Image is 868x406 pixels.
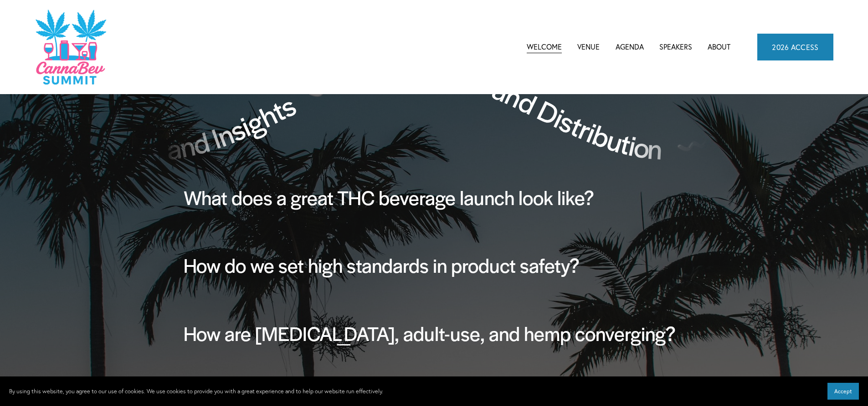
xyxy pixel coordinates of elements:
span: Accept [834,388,852,395]
a: 2026 ACCESS [757,34,833,60]
a: folder dropdown [616,40,644,54]
span: Agenda [616,41,644,53]
h2: What does a great THC beverage launch look like? [184,184,685,211]
h2: How are [MEDICAL_DATA], adult-use, and hemp converging? [184,320,685,346]
img: CannaDataCon [35,9,106,85]
p: By using this website, you agree to our use of cookies. We use cookies to provide you with a grea... [9,386,383,396]
h2: How do we set high standards in product safety? [184,252,685,278]
button: Accept [827,383,859,400]
a: Speakers [659,40,692,54]
a: Welcome [527,40,562,54]
a: About [708,40,730,54]
a: Venue [577,40,600,54]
